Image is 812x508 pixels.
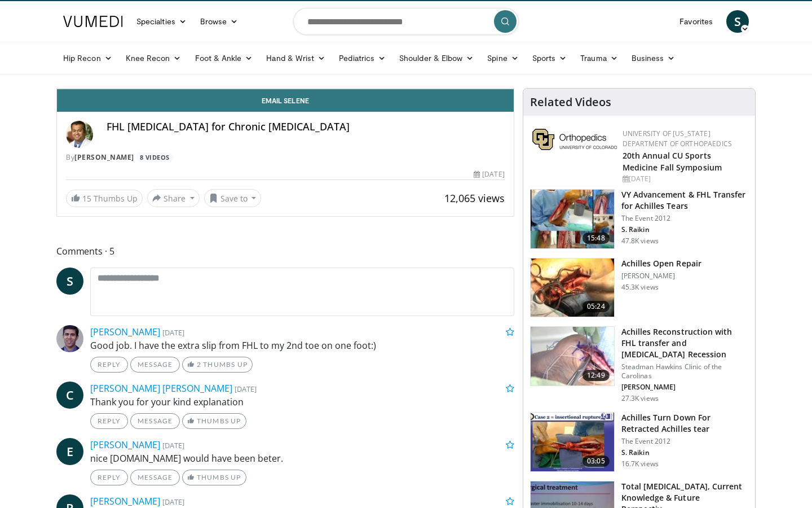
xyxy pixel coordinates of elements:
a: 20th Annual CU Sports Medicine Fall Symposium [623,150,722,173]
a: Message [130,413,180,429]
a: Hip Recon [56,47,119,69]
p: 16.7K views [621,459,659,468]
img: 355603a8-37da-49b6-856f-e00d7e9307d3.png.150x105_q85_autocrop_double_scale_upscale_version-0.2.png [532,129,617,150]
p: Thank you for your kind explanation [90,395,514,409]
a: 05:24 Achilles Open Repair [PERSON_NAME] 45.3K views [530,258,748,318]
img: f5016854-7c5d-4d2b-bf8b-0701c028b37d.150x105_q85_crop-smart_upscale.jpg [531,190,614,248]
a: Hand & Wrist [259,47,332,69]
input: Search topics, interventions [293,8,519,35]
a: Browse [193,10,245,33]
p: S. Raikin [621,448,748,457]
a: Pediatrics [332,47,392,69]
a: Thumbs Up [182,470,246,485]
img: MGngRNnbuHoiqTJH4xMDoxOmtxOwKG7D_3.150x105_q85_crop-smart_upscale.jpg [531,413,614,471]
a: Favorites [673,10,720,33]
small: [DATE] [162,497,184,507]
a: [PERSON_NAME] [90,439,160,451]
a: 2 Thumbs Up [182,357,253,373]
span: Comments 5 [56,244,514,259]
a: E [56,438,83,465]
span: 12,065 views [444,191,505,205]
a: 03:05 Achilles Turn Down For Retracted Achilles tear The Event 2012 S. Raikin 16.7K views [530,412,748,472]
a: Reply [90,413,128,429]
a: Specialties [130,10,193,33]
h3: Achilles Turn Down For Retracted Achilles tear [621,412,748,435]
a: Reply [90,357,128,373]
a: Message [130,470,180,485]
span: 03:05 [582,456,610,467]
h3: VY Advancement & FHL Transfer for Achilles Tears [621,189,748,212]
p: The Event 2012 [621,214,748,223]
small: [DATE] [235,384,257,394]
a: C [56,382,83,409]
img: VuMedi Logo [63,16,123,27]
span: 2 [197,360,201,369]
a: [PERSON_NAME] [74,152,134,162]
p: 45.3K views [621,283,659,292]
h3: Achilles Open Repair [621,258,701,269]
a: Thumbs Up [182,413,246,429]
a: 12:49 Achilles Reconstruction with FHL transfer and [MEDICAL_DATA] Recession Steadman Hawkins Cli... [530,326,748,403]
div: [DATE] [623,174,746,184]
a: Sports [526,47,574,69]
a: Business [625,47,682,69]
p: Good job. I have the extra slip from FHL to my 2nd toe on one foot:) [90,339,514,352]
img: Avatar [56,325,83,352]
small: [DATE] [162,440,184,450]
a: Trauma [573,47,625,69]
a: Spine [480,47,525,69]
span: 15:48 [582,233,610,244]
img: Achilles_open_repai_100011708_1.jpg.150x105_q85_crop-smart_upscale.jpg [531,259,614,317]
small: [DATE] [162,327,184,338]
a: S [726,10,749,33]
img: ASqSTwfBDudlPt2X4xMDoxOjA4MTsiGN.150x105_q85_crop-smart_upscale.jpg [531,327,614,386]
span: 15 [82,193,91,204]
img: Avatar [66,121,93,148]
a: Shoulder & Elbow [392,47,480,69]
button: Share [147,189,200,207]
p: S. Raikin [621,225,748,234]
a: [PERSON_NAME] [90,495,160,507]
span: 05:24 [582,301,610,312]
p: 47.8K views [621,237,659,246]
a: Message [130,357,180,373]
a: 15:48 VY Advancement & FHL Transfer for Achilles Tears The Event 2012 S. Raikin 47.8K views [530,189,748,249]
h4: FHL [MEDICAL_DATA] for Chronic [MEDICAL_DATA] [107,121,505,133]
a: Foot & Ankle [188,47,260,69]
p: [PERSON_NAME] [621,271,701,281]
a: University of [US_STATE] Department of Orthopaedics [623,129,732,148]
p: Steadman Hawkins Clinic of the Carolinas [621,362,748,380]
a: Reply [90,470,128,485]
p: nice [DOMAIN_NAME] would have been beter. [90,452,514,465]
a: [PERSON_NAME] [PERSON_NAME] [90,382,232,395]
p: [PERSON_NAME] [621,383,748,392]
a: 15 Thumbs Up [66,190,143,207]
div: [DATE] [474,169,504,179]
h4: Related Videos [530,95,611,109]
a: S [56,268,83,295]
h3: Achilles Reconstruction with FHL transfer and [MEDICAL_DATA] Recession [621,326,748,360]
a: 8 Videos [136,152,173,162]
a: Email Selene [57,89,514,112]
button: Save to [204,189,262,207]
div: By [66,152,505,163]
p: 27.3K views [621,394,659,403]
span: 12:49 [582,370,610,381]
a: Knee Recon [119,47,188,69]
a: [PERSON_NAME] [90,326,160,338]
p: The Event 2012 [621,437,748,446]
